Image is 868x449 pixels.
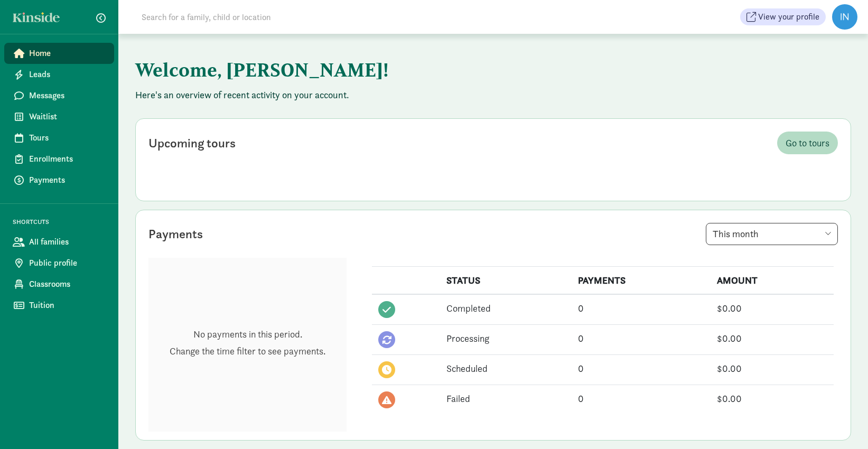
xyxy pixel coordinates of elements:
[4,43,114,64] a: Home
[4,252,114,274] a: Public profile
[572,267,711,295] th: PAYMENTS
[29,257,106,269] span: Public profile
[29,153,106,165] span: Enrollments
[4,274,114,295] a: Classrooms
[578,361,704,376] div: 0
[717,391,827,406] div: $0.00
[446,391,565,406] div: Failed
[29,278,106,291] span: Classrooms
[148,224,203,244] div: Payments
[4,85,114,106] a: Messages
[740,8,826,25] button: View your profile
[4,170,114,191] a: Payments
[135,51,658,89] h1: Welcome, [PERSON_NAME]!
[4,106,114,127] a: Waitlist
[29,299,106,312] span: Tuition
[4,231,114,252] a: All families
[717,301,827,315] div: $0.00
[29,236,106,248] span: All families
[446,301,565,315] div: Completed
[717,331,827,345] div: $0.00
[170,345,325,358] p: Change the time filter to see payments.
[786,136,829,150] span: Go to tours
[578,331,704,345] div: 0
[777,132,838,154] a: Go to tours
[440,267,572,295] th: STATUS
[29,132,106,144] span: Tours
[578,301,704,315] div: 0
[446,361,565,376] div: Scheduled
[29,110,106,123] span: Waitlist
[4,127,114,148] a: Tours
[29,89,106,102] span: Messages
[4,64,114,85] a: Leads
[29,68,106,81] span: Leads
[170,328,325,341] p: No payments in this period.
[446,331,565,345] div: Processing
[29,174,106,186] span: Payments
[135,89,851,101] p: Here's an overview of recent activity on your account.
[4,148,114,170] a: Enrollments
[148,134,236,153] div: Upcoming tours
[135,6,432,27] input: Search for a family, child or location
[758,11,819,23] span: View your profile
[578,391,704,406] div: 0
[4,295,114,316] a: Tuition
[717,361,827,376] div: $0.00
[29,47,106,60] span: Home
[711,267,834,295] th: AMOUNT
